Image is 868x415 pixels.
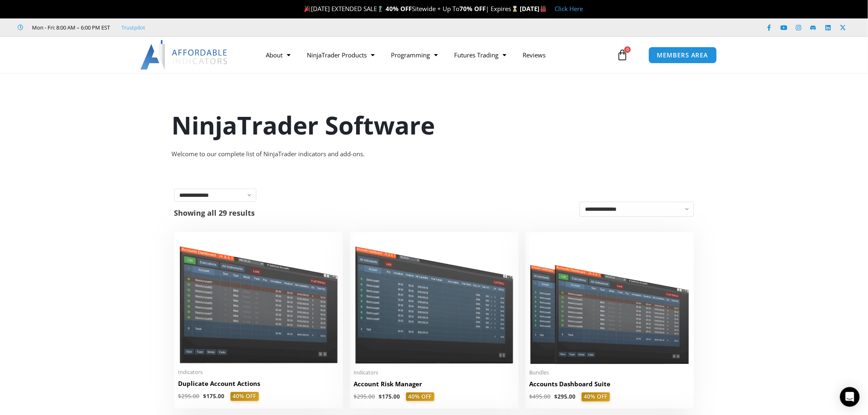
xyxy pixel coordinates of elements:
[555,5,583,13] a: Click Here
[354,380,514,388] h2: Account Risk Manager
[178,379,339,388] h2: Duplicate Account Actions
[512,6,518,12] img: ⌛
[604,43,640,67] a: 0
[386,5,412,13] strong: 40% OFF
[203,392,225,400] bdi: 175.00
[520,5,547,13] strong: [DATE]
[446,46,514,64] a: Futures Trading
[657,52,708,58] span: MEMBERS AREA
[178,236,339,364] img: Duplicate Account Actions
[406,392,434,401] span: 40% OFF
[530,380,690,392] a: Accounts Dashboard Suite
[383,46,446,64] a: Programming
[178,392,182,400] span: $
[530,369,690,376] span: Bundles
[302,5,520,13] span: [DATE] EXTENDED SALE Sitewide + Up To | Expires
[30,23,110,32] span: Mon - Fri: 8:00 AM – 6:00 PM EST
[258,46,614,64] nav: Menu
[354,393,375,400] bdi: 295.00
[171,148,697,160] div: Welcome to our complete list of NinjaTrader indicators and add-ons.
[514,46,554,64] a: Reviews
[354,393,357,400] span: $
[379,393,400,400] bdi: 175.00
[624,46,631,53] span: 0
[354,380,514,392] a: Account Risk Manager
[178,369,339,376] span: Indicators
[231,392,259,401] span: 40% OFF
[555,393,576,400] bdi: 295.00
[555,393,558,400] span: $
[460,5,486,13] strong: 70% OFF
[582,392,610,401] span: 40% OFF
[530,393,551,400] bdi: 495.00
[299,46,383,64] a: NinjaTrader Products
[203,392,207,400] span: $
[530,380,690,388] h2: Accounts Dashboard Suite
[354,236,514,364] img: Account Risk Manager
[178,392,200,400] bdi: 295.00
[840,387,860,407] div: Open Intercom Messenger
[174,209,255,217] p: Showing all 29 results
[379,393,382,400] span: $
[178,379,339,392] a: Duplicate Account Actions
[304,6,311,12] img: 🎉
[354,369,514,376] span: Indicators
[171,108,697,142] h1: NinjaTrader Software
[140,40,228,70] img: LogoAI | Affordable Indicators – NinjaTrader
[258,46,299,64] a: About
[649,47,717,64] a: MEMBERS AREA
[377,6,384,12] img: 🏌️‍♂️
[540,6,546,12] img: 🏭
[580,202,694,217] select: Shop order
[122,23,146,32] a: Trustpilot
[530,236,690,364] img: Accounts Dashboard Suite
[530,393,533,400] span: $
